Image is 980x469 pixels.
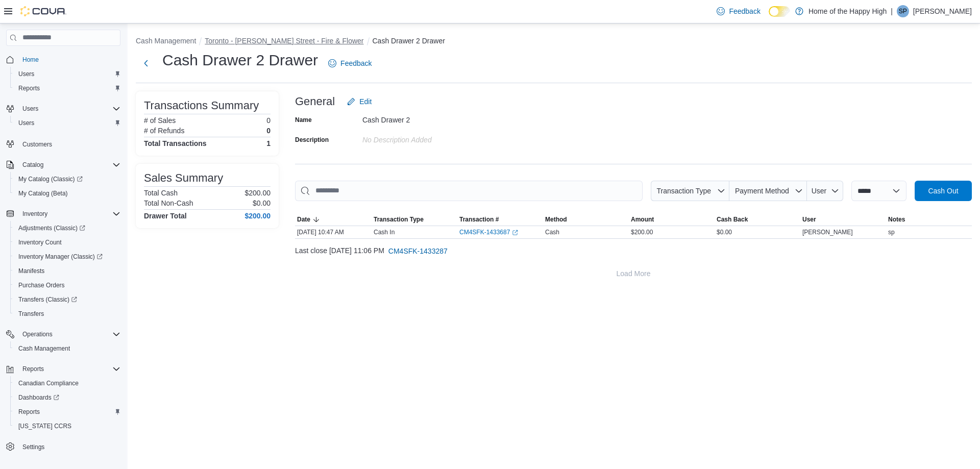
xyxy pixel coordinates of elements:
[144,212,187,220] h4: Drawer Total
[14,68,120,80] span: Users
[20,6,66,16] img: Cova
[22,105,38,113] span: Users
[913,5,972,17] p: [PERSON_NAME]
[22,365,44,373] span: Reports
[22,161,43,169] span: Catalog
[136,36,972,48] nav: An example of EuiBreadcrumbs
[545,215,567,224] span: Method
[14,420,120,432] span: Washington CCRS
[459,215,499,224] span: Transaction #
[14,406,44,418] a: Reports
[10,405,125,419] button: Reports
[10,307,125,321] button: Transfers
[205,37,363,45] button: Toronto - [PERSON_NAME] Street - Fire & Flower
[18,393,59,402] span: Dashboards
[891,5,893,17] p: |
[18,253,103,261] span: Inventory Manager (Classic)
[2,327,125,341] button: Operations
[14,251,120,263] span: Inventory Manager (Classic)
[14,68,38,80] a: Users
[18,103,42,115] button: Users
[266,139,271,147] h4: 1
[295,226,372,238] div: [DATE] 10:47 AM
[18,328,57,340] button: Operations
[10,221,125,235] a: Adjustments (Classic)
[374,228,395,236] p: Cash In
[14,377,83,389] a: Canadian Compliance
[14,82,44,94] a: Reports
[144,172,223,184] h3: Sales Summary
[807,181,843,201] button: User
[295,213,372,226] button: Date
[2,52,125,67] button: Home
[372,213,457,226] button: Transaction Type
[18,175,83,183] span: My Catalog (Classic)
[362,132,499,144] div: No Description added
[18,159,120,171] span: Catalog
[18,440,120,453] span: Settings
[715,213,800,226] button: Cash Back
[888,215,905,224] span: Notes
[14,117,120,129] span: Users
[10,419,125,433] button: [US_STATE] CCRS
[18,53,120,66] span: Home
[22,210,47,218] span: Inventory
[244,212,271,220] h4: $200.00
[18,344,70,353] span: Cash Management
[18,422,71,430] span: [US_STATE] CCRS
[10,292,125,307] a: Transfers (Classic)
[144,199,193,207] h6: Total Non-Cash
[266,127,271,135] p: 0
[512,230,518,236] svg: External link
[10,376,125,390] button: Canadian Compliance
[18,224,85,232] span: Adjustments (Classic)
[373,37,445,45] button: Cash Drawer 2 Drawer
[10,67,125,81] button: Users
[18,441,48,453] a: Settings
[362,112,499,124] div: Cash Drawer 2
[18,84,40,92] span: Reports
[14,117,38,129] a: Users
[22,56,39,64] span: Home
[388,246,448,256] span: CM4SFK-1433287
[729,181,807,201] button: Payment Method
[22,140,52,149] span: Customers
[899,5,907,17] span: SP
[14,342,120,355] span: Cash Management
[144,127,184,135] h6: # of Refunds
[324,53,376,73] a: Feedback
[631,215,654,224] span: Amount
[14,279,120,291] span: Purchase Orders
[144,100,259,112] h3: Transactions Summary
[297,215,310,224] span: Date
[14,82,120,94] span: Reports
[144,189,178,197] h6: Total Cash
[808,5,887,17] p: Home of the Happy High
[812,187,827,195] span: User
[14,342,74,355] a: Cash Management
[18,267,44,275] span: Manifests
[10,278,125,292] button: Purchase Orders
[769,6,790,17] input: Dark Mode
[717,215,748,224] span: Cash Back
[14,222,89,234] a: Adjustments (Classic)
[18,295,77,304] span: Transfers (Classic)
[457,213,543,226] button: Transaction #
[14,420,76,432] a: [US_STATE] CCRS
[295,263,972,284] button: Load More
[651,181,729,201] button: Transaction Type
[10,235,125,250] button: Inventory Count
[18,103,120,115] span: Users
[136,37,196,45] button: Cash Management
[14,279,69,291] a: Purchase Orders
[14,173,120,185] span: My Catalog (Classic)
[802,215,816,224] span: User
[631,228,653,236] span: $200.00
[295,181,643,201] input: This is a search bar. As you type, the results lower in the page will automatically filter.
[14,251,107,263] a: Inventory Manager (Classic)
[14,293,120,306] span: Transfers (Classic)
[18,363,48,375] button: Reports
[18,54,43,66] a: Home
[459,228,518,236] a: CM4SFK-1433687External link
